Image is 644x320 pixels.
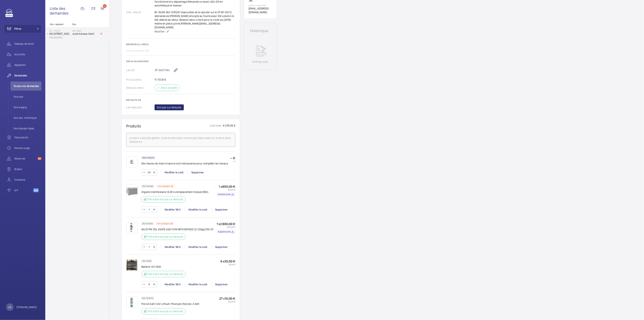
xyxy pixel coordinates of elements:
p: 4 x 30,00 € [220,259,235,263]
p: 850,00 € [217,189,235,191]
p: SKU 1010280 [142,186,153,187]
p: -- € [230,156,235,160]
p: Prêt à être envoyé sur Netsuite [148,235,183,239]
p: [PERSON_NAME] [17,305,37,309]
p: 27 x 15,00 € [219,297,235,301]
div: Modifier SKU [161,245,185,249]
p: Organe intermédiaire OI-W A (remplacement module RDC) [141,190,209,194]
span: IoT [14,188,33,192]
a: Supplier quote [217,193,235,196]
h2: Réserve(s) liée(s) [126,43,235,46]
span: Vue supply [14,105,42,109]
p: Supplier quote [218,194,230,195]
p: Coût total : [210,124,222,128]
p: Supplier quote [218,231,230,232]
span: Demandes [14,74,42,77]
div: Modifier le coût [185,208,211,211]
span: Heures supp. [14,146,42,150]
img: muscle-sm.svg [126,156,138,167]
span: Réserves [14,157,36,160]
h2: Devis Salesforce [126,60,235,63]
img: RFLylyCE-mzbwRcaNIJ-Qp3BwWQ4iraiQuAPg-Pk0auELnx8.png [126,297,138,308]
span: Tableau de bord [14,42,42,46]
h2: Netsuite SO [126,99,235,101]
span: 67 [38,157,42,160]
div: Modifier le coût [185,245,211,249]
span: 00017743 [158,68,170,72]
span: Vue équipe répar. [14,126,42,130]
p: Hors catalogue [157,186,170,187]
p: SKU 14438 [142,260,151,262]
span: Toutes les demandes [14,84,42,88]
img: _MH27QvaHsTcM0x27pILLUfiAWzKgqPyUBn18tseE2Wnno4I.jpeg [126,259,138,271]
span: suite travaux tilsitt [72,32,97,36]
p: Prêt à être envoyé sur Netsuite [148,197,183,201]
p: Main d'oeuvre [142,157,154,158]
span: Activités [14,52,42,56]
span: Bilans [14,167,42,171]
span: Facturation [14,136,42,139]
span: Vue ass. technique [14,116,42,120]
p: 120,00 € [220,263,235,266]
div: Modifier SKU [161,282,185,286]
p: SSI - 7 Tilsitt [49,30,71,32]
div: Supprimer [211,245,232,249]
button: Envoyer sur Netsuite [155,104,184,110]
p: 405,00 € [219,301,235,303]
p: 1 x 2 800,00 € [217,222,235,226]
span: Modifier [155,30,165,33]
a: 00017743 [155,68,170,72]
h2: R24-13629 [72,30,97,32]
p: Supply manager [249,4,272,7]
p: Site - Appareil [45,23,70,26]
div: Supprimer [187,170,208,174]
p: SKU 1006370 [142,298,153,299]
span: Beta [33,188,38,192]
p: Batterie 12V 18Ah [141,265,188,269]
div: Le devis a déjà été généré ; toute modification ne sera pas répercutée sur le devis dans Salesforce. [129,136,232,144]
span: Vue ops [14,95,42,99]
div: Supprimer [211,282,232,286]
span: Appareils [14,63,42,67]
div: Modifier le coût [185,282,211,286]
img: tEnx0Jp4qOYDQa8N2K1wsk4mqsWBxBt2Q8QJXPCT0Un87r_R.png [126,185,138,196]
div: Modifier SKU [161,208,185,211]
p: Hors catalogue [157,223,169,224]
a: Supplier quote [217,230,235,233]
p: 40/10 PM CDL SKATE ASSY SYM WITH BYPASS C2 CO&gt;700 CP [141,227,213,231]
p: Coming soon [252,60,268,64]
p: SKU 1010219 [142,223,153,224]
p: Prêt à être envoyé sur Netsuite [148,309,183,313]
span: Envoyer sur Netsuite [157,106,181,109]
button: Filtres [4,24,42,33]
p: -- € [230,160,235,162]
p: FAS000002 [49,36,71,39]
p: Des heures de main d'oeuvre sont nécessaires pour compléter les travaux. [141,162,229,165]
p: 1 x 850,00 € [217,185,235,189]
div: Modifier le coût [161,170,187,174]
span: Filtres [14,27,21,31]
h1: Historique [250,29,271,33]
p: LB [8,305,11,309]
div: Supprimer [211,208,232,211]
h1: Produits [126,124,141,128]
p: 4 295,00 € [222,124,235,128]
p: SSI [STREET_ADDRESS] [49,32,71,36]
p: Pile AA Saft 3.6V Lithium Thionyle Chloride, 2.6Ah [141,302,199,306]
p: Titre [72,23,97,26]
span: Contacts [14,178,42,182]
span: Liste des demandes [50,6,81,15]
img: Cf-6LAdBaS3XPeqVSK6XPLW3n5kVUFRXBSLX8WuvngVBBjDv.png [126,222,138,233]
p: [EMAIL_ADDRESS][DOMAIN_NAME] [249,7,272,14]
p: 2 800,00 € [217,226,235,228]
p: Prêt à être envoyé sur Netsuite [148,272,183,276]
